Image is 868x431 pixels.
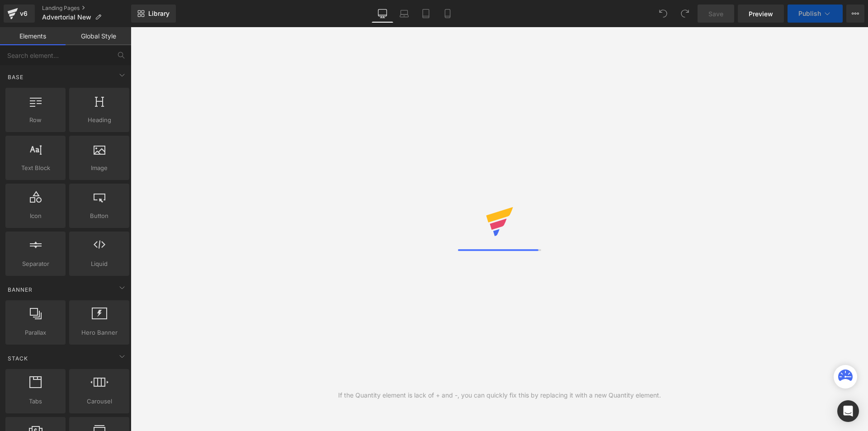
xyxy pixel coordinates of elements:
span: Separator [8,259,63,269]
div: Open Intercom Messenger [837,400,859,422]
span: Banner [7,285,33,294]
span: Icon [8,211,63,221]
a: Global Style [66,27,131,45]
button: More [846,5,864,23]
a: Mobile [437,5,458,23]
span: Advertorial New [42,14,91,21]
a: v6 [4,5,35,23]
span: Library [148,9,170,18]
div: v6 [18,8,29,19]
span: Image [72,163,127,173]
span: Save [708,9,723,19]
span: Base [7,73,24,81]
button: Undo [654,5,672,23]
a: Tablet [415,5,437,23]
button: Publish [788,5,843,23]
button: Redo [676,5,694,23]
span: Stack [7,354,29,363]
a: Desktop [372,5,393,23]
span: Publish [798,10,821,17]
span: Hero Banner [72,328,127,337]
span: Button [72,211,127,221]
span: Parallax [8,328,63,337]
a: Landing Pages [42,5,131,12]
span: Tabs [8,397,63,406]
a: Laptop [393,5,415,23]
span: Row [8,115,63,125]
a: New Library [131,5,176,23]
span: Text Block [8,163,63,173]
span: Heading [72,115,127,125]
a: Preview [738,5,784,23]
span: Carousel [72,397,127,406]
div: If the Quantity element is lack of + and -, you can quickly fix this by replacing it with a new Q... [338,390,661,400]
span: Preview [749,9,773,19]
span: Liquid [72,259,127,269]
